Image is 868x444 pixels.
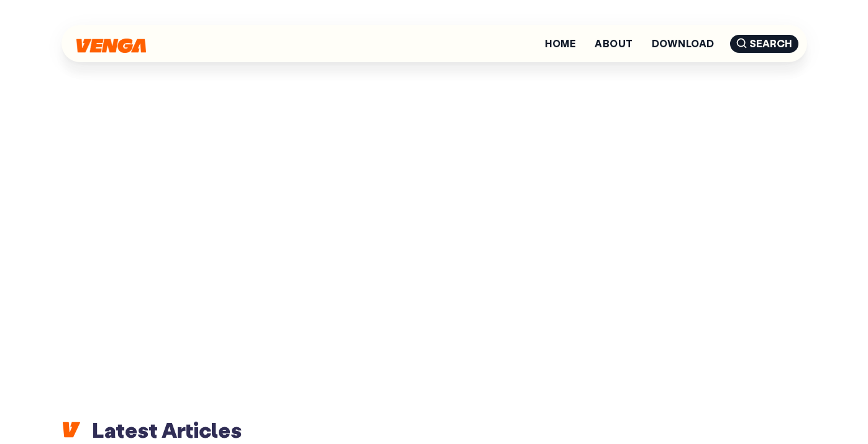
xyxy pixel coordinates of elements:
h2: Latest Articles [62,416,807,443]
a: About [595,39,633,49]
a: Download [652,39,715,49]
a: Home [545,39,576,49]
img: Venga Blog [76,39,146,53]
span: Search [730,35,798,53]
